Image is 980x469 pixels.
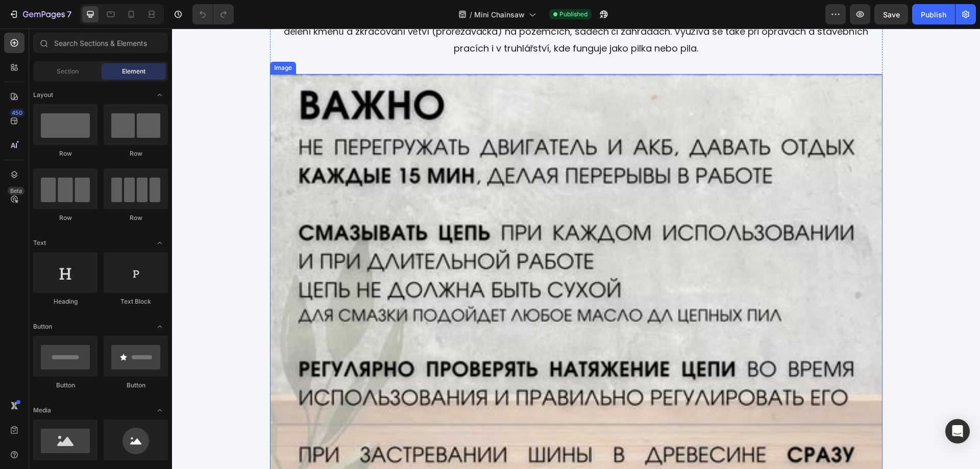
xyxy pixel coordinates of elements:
[470,9,472,20] span: /
[559,10,587,19] span: Published
[874,4,908,24] button: Save
[33,213,97,223] div: Row
[152,402,168,418] span: Toggle open
[33,33,168,53] input: Search Sections & Elements
[4,4,76,24] button: 7
[104,149,168,158] div: Row
[33,381,97,390] div: Button
[67,8,71,20] p: 7
[921,9,946,20] div: Publish
[104,297,168,306] div: Text Block
[100,35,122,44] div: Image
[33,149,97,158] div: Row
[152,235,168,251] span: Toggle open
[152,87,168,103] span: Toggle open
[8,187,24,195] div: Beta
[104,381,168,390] div: Button
[474,9,525,20] span: Mini Chainsaw
[152,318,168,335] span: Toggle open
[104,213,168,223] div: Row
[192,4,234,24] div: Undo/Redo
[33,406,51,415] span: Media
[33,297,97,306] div: Heading
[122,67,145,76] span: Element
[10,109,24,117] div: 450
[945,419,970,443] div: Open Intercom Messenger
[33,322,52,331] span: Button
[883,10,900,19] span: Save
[172,29,980,469] iframe: Design area
[912,4,955,24] button: Publish
[33,90,53,100] span: Layout
[57,67,79,76] span: Section
[33,238,46,248] span: Text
